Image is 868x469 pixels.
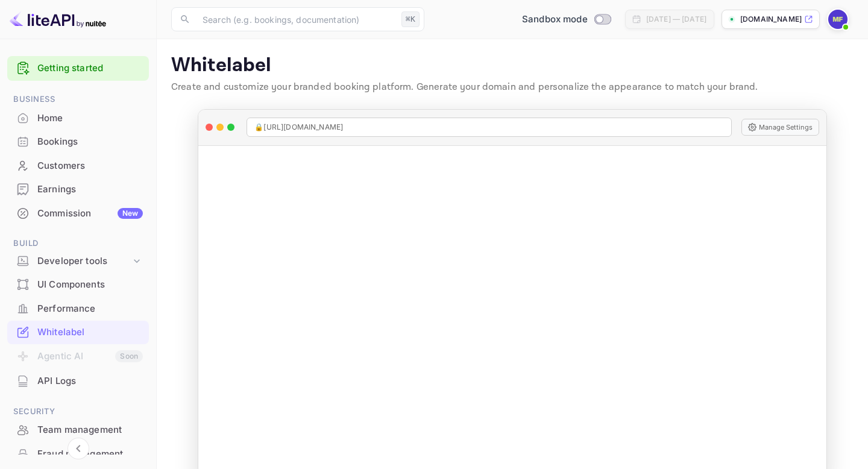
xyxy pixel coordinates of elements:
[7,154,149,177] a: Customers
[195,7,397,31] input: Search (e.g. bookings, documentation)
[37,302,143,316] div: Performance
[68,438,89,459] button: Collapse navigation
[37,374,143,388] div: API Logs
[37,183,143,197] div: Earnings
[7,370,149,393] div: API Logs
[7,202,149,224] a: CommissionNew
[522,13,588,27] span: Sandbox mode
[7,56,149,81] div: Getting started
[7,297,149,319] a: Performance
[7,107,149,130] div: Home
[7,130,149,153] a: Bookings
[254,122,343,133] span: 🔒 [URL][DOMAIN_NAME]
[740,14,802,25] p: [DOMAIN_NAME]
[7,93,149,106] span: Business
[7,370,149,392] a: API Logs
[7,321,149,343] a: Whitelabel
[517,13,615,27] div: Switch to Production mode
[7,130,149,154] div: Bookings
[741,119,819,136] button: Manage Settings
[37,159,143,173] div: Customers
[7,418,149,442] div: Team management
[7,178,149,200] a: Earnings
[646,14,706,25] div: [DATE] — [DATE]
[7,297,149,321] div: Performance
[7,178,149,201] div: Earnings
[7,107,149,129] a: Home
[37,135,143,149] div: Bookings
[37,254,131,268] div: Developer tools
[10,10,106,29] img: LiteAPI logo
[7,405,149,418] span: Security
[7,418,149,441] a: Team management
[37,61,143,75] a: Getting started
[118,208,143,219] div: New
[7,442,149,465] a: Fraud management
[828,10,848,29] img: mohamed faried
[37,423,143,437] div: Team management
[171,54,854,78] p: Whitelabel
[171,80,854,95] p: Create and customize your branded booking platform. Generate your domain and personalize the appe...
[37,112,143,125] div: Home
[37,447,143,461] div: Fraud management
[7,202,149,225] div: CommissionNew
[7,251,149,272] div: Developer tools
[7,237,149,250] span: Build
[37,207,143,221] div: Commission
[7,273,149,295] a: UI Components
[7,154,149,178] div: Customers
[7,321,149,344] div: Whitelabel
[7,273,149,297] div: UI Components
[37,278,143,292] div: UI Components
[37,326,143,339] div: Whitelabel
[7,442,149,466] div: Fraud management
[401,11,420,27] div: ⌘K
